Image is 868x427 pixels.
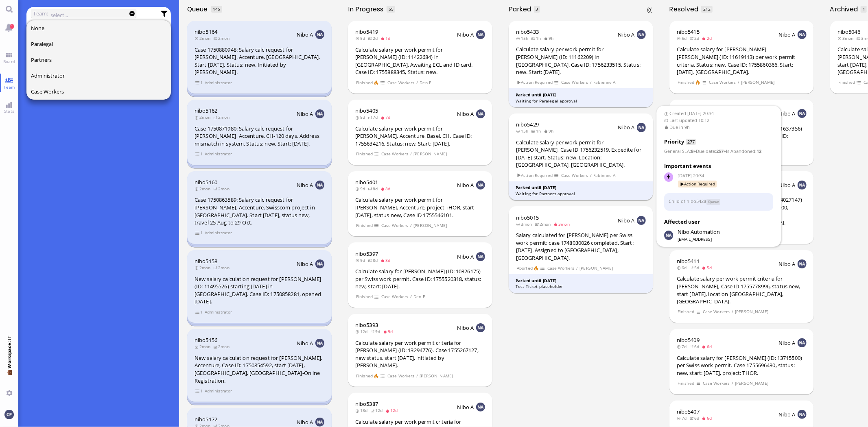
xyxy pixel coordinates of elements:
[383,329,396,334] span: 9d
[677,344,689,349] span: 7d
[779,110,796,117] span: Nibo A
[31,72,65,79] span: Administrator
[420,79,432,86] span: Den E
[195,179,217,186] a: nibo5160
[457,324,474,331] span: Nibo A
[677,380,694,387] span: Finished
[195,125,324,148] div: Case 1750871980: Salary calc request for [PERSON_NAME], Accenture, CH-120 days. Address mismatch ...
[547,265,575,272] span: Case Workers
[355,250,378,257] a: nibo5397
[516,265,533,272] span: Aborted
[368,35,380,41] span: 2d
[703,6,711,12] span: 212
[315,259,324,268] img: NA
[693,148,696,154] span: +
[457,253,474,260] span: Nibo A
[735,308,769,315] span: [PERSON_NAME]
[677,257,700,265] a: nibo5411
[516,121,539,128] span: nibo5429
[195,388,203,394] span: view 1 items
[535,221,553,227] span: 2mon
[2,84,17,90] span: Team
[779,339,796,346] span: Nibo A
[195,336,217,344] span: nibo5156
[315,109,324,118] img: NA
[553,221,572,227] span: 3mon
[516,283,646,290] div: Test Ticket placeholder
[702,380,730,387] span: Case Workers
[204,309,232,316] span: Administrator
[696,148,715,154] span: Due date
[798,181,807,190] img: NA
[693,148,724,154] span: :
[26,20,171,36] button: None
[516,172,553,179] span: Action Required
[516,28,539,35] a: nibo5433
[31,56,52,63] span: Partners
[677,275,807,305] div: Calculate salary per work permit criteria for [PERSON_NAME], Case ID 1755778996, status new, star...
[380,114,393,120] span: 7d
[33,9,48,18] label: Team:
[297,340,313,347] span: Nibo A
[779,31,796,38] span: Nibo A
[544,128,556,134] span: 9h
[837,28,860,35] span: nibo5046
[686,139,696,145] span: 277
[664,162,774,170] h3: Important events
[355,35,368,41] span: 5d
[516,98,646,104] div: Waiting for Paralegal approval
[677,408,700,415] a: nibo5407
[385,407,400,413] span: 12d
[536,6,538,12] span: 3
[195,107,217,114] span: nibo5162
[830,4,861,14] span: Archived
[731,380,734,387] span: /
[593,172,616,179] span: Fabienne A
[410,293,412,300] span: /
[368,114,380,120] span: 7d
[689,344,702,349] span: 6d
[516,191,646,197] div: Waiting for Partners approval
[724,148,726,154] span: +
[297,418,313,426] span: Nibo A
[297,110,313,118] span: Nibo A
[798,410,807,419] img: NA
[380,35,393,41] span: 1d
[677,46,807,76] div: Calculate salary for [PERSON_NAME] [PERSON_NAME] (ID: 11619113) per work permit criteria. Status:...
[618,124,635,131] span: Nibo A
[413,150,447,157] span: [PERSON_NAME]
[702,308,730,315] span: Case Workers
[677,265,689,270] span: 6d
[31,40,53,48] span: Paralegal
[213,344,232,349] span: 2mon
[798,338,807,347] img: NA
[457,181,474,189] span: Nibo A
[516,79,553,86] span: Action Required
[702,35,715,41] span: 2d
[476,403,485,412] img: NA
[664,138,684,145] span: Priority
[355,114,368,120] span: 8d
[664,148,690,154] span: General SLA
[561,79,588,86] span: Case Workers
[702,415,715,421] span: 6d
[195,79,203,86] span: view 1 items
[195,265,213,270] span: 2mon
[798,109,807,118] img: NA
[355,321,378,329] a: nibo5393
[531,35,544,41] span: 1h
[516,214,539,221] a: nibo5015
[195,257,217,265] span: nibo5158
[664,124,774,131] span: Due in 9h
[387,79,415,86] span: Case Workers
[195,150,203,157] span: view 1 items
[838,79,855,86] span: Finished
[689,35,702,41] span: 2d
[476,109,485,118] img: NA
[516,231,646,261] div: Salary calculated for [PERSON_NAME] per Swiss work permit; case 1748030026 completed. Start: [DAT...
[195,196,324,226] div: Case 1750863589: Salary calc request for [PERSON_NAME], Accenture, Swisscom project in [GEOGRAPHI...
